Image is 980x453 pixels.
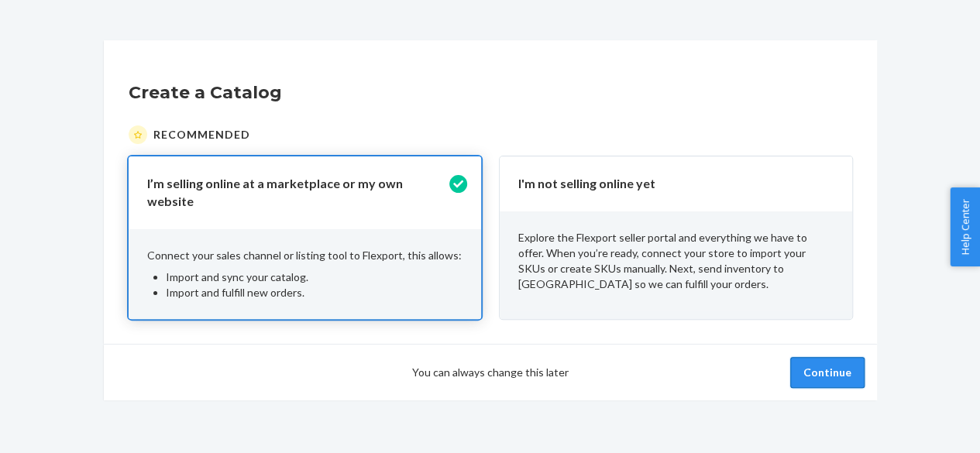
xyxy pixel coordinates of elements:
[166,270,308,283] span: Import and sync your catalog.
[412,365,569,380] span: You can always change this later
[147,175,444,211] p: I’m selling online at a marketplace or my own website
[147,248,462,263] p: Connect your sales channel or listing tool to Flexport, this allows:
[500,156,852,319] button: I'm not selling online yetExplore the Flexport seller portal and everything we have to offer. Whe...
[518,230,834,292] p: Explore the Flexport seller portal and everything we have to offer. When you’re ready, connect yo...
[950,187,980,266] button: Help Center
[129,81,852,105] h1: Create a Catalog
[790,357,865,388] button: Continue
[518,175,815,193] p: I'm not selling online yet
[129,156,481,319] button: I’m selling online at a marketplace or my own websiteConnect your sales channel or listing tool t...
[153,127,250,142] span: Recommended
[166,286,304,299] span: Import and fulfill new orders.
